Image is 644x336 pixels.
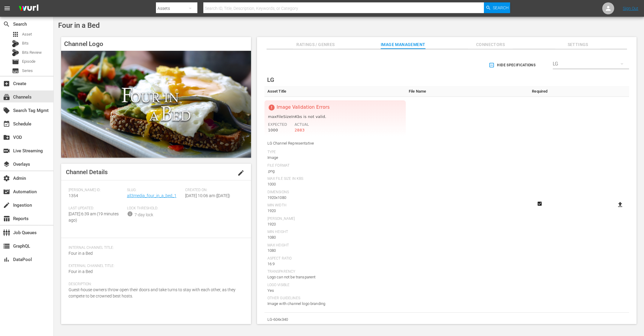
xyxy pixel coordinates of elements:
[264,86,406,97] th: Asset Title
[490,62,535,68] span: Hide Specifications
[536,201,543,206] svg: Required
[61,37,251,51] h4: Channel Logo
[267,243,403,248] div: Max Height
[69,211,119,223] span: [DATE] 6:39 am (19 minutes ago)
[295,128,309,133] div: 2883
[267,139,403,147] span: LG Channel Representative
[267,288,403,294] div: Yes
[3,188,10,195] span: Automation
[267,261,403,267] div: 16:9
[267,296,403,301] div: Other Guidelines
[267,177,403,181] div: Max File Size In Kbs
[267,76,274,83] span: LG
[267,221,403,227] div: 1920
[268,114,402,120] div: maxFileSizeInKbs is not valid.
[267,283,403,288] div: Logo Visible
[12,31,19,38] span: Asset
[134,212,153,218] div: 7-day lock
[3,93,10,101] span: Channels
[267,301,403,307] div: Image with channel logo branding
[3,243,10,250] span: GraphQL
[12,40,19,47] div: Bits
[406,86,525,97] th: File Name
[66,168,108,176] span: Channel Details
[267,163,403,168] div: File Format
[127,193,177,198] a: all3media_four_in_a_bed_1
[267,208,403,214] div: 1920
[61,51,251,158] img: Four in a Bed
[267,190,403,195] div: Dimensions
[3,229,10,236] span: Job Queues
[69,264,241,269] span: External Channel Title:
[12,58,19,65] span: Episode
[127,188,182,193] span: Slug:
[525,86,555,97] th: Required
[4,5,11,12] span: menu
[623,6,638,11] a: Sign Out
[267,181,403,187] div: 1000
[3,175,10,182] span: Admin
[127,211,133,217] span: info
[14,1,43,16] img: ans4CAIJ8jUAAAAAAAAAAAAAAAAAAAAAAAAgQb4GAAAAAAAAAAAAAAAAAAAAAAAAJMjXAAAAAAAAAAAAAAAAAAAAAAAAgAT5G...
[69,246,241,250] span: Internal Channel Title:
[69,269,93,274] span: Four in a Bed
[267,230,403,234] div: Min Height
[3,21,10,28] span: Search
[267,256,403,261] div: Aspect Ratio
[487,57,538,73] button: Hide Specifications
[3,80,10,87] span: Create
[22,59,35,65] span: Episode
[127,206,182,211] span: Lock Threshold:
[268,128,287,133] div: 1000
[3,120,10,128] span: Schedule
[22,40,29,46] span: Bits
[267,316,403,323] span: LG-604x340
[3,256,10,263] span: DataPool
[381,41,425,48] span: Image Management
[3,202,10,209] span: Ingestion
[267,274,403,280] div: Logo can not be transparent
[267,168,403,174] div: .png
[69,282,241,287] span: Description:
[267,234,403,240] div: 1080
[234,166,248,180] button: edit
[277,104,330,111] div: Image Validation Errors
[69,206,124,211] span: Last Updated:
[3,161,10,168] span: Overlays
[267,195,403,201] div: 1920x1080
[267,269,403,274] div: Transparency
[267,155,403,161] div: Image
[267,203,403,208] div: Min Width
[484,2,510,13] button: Search
[185,193,230,198] span: [DATE] 10:06 am ([DATE])
[22,50,42,56] span: Bits Review
[12,49,19,56] div: Bits Review
[69,193,78,198] span: 1354
[555,41,600,48] span: Settings
[237,169,244,177] span: edit
[267,150,403,155] div: Type
[468,41,513,48] span: Connectors
[493,2,509,13] span: Search
[12,67,19,74] span: Series
[22,31,32,37] span: Asset
[268,122,287,128] div: Expected
[3,215,10,222] span: Reports
[268,104,275,111] span: error
[3,134,10,141] span: VOD
[3,147,10,154] span: Live Streaming
[267,217,403,221] div: [PERSON_NAME]
[58,21,100,30] span: Four in a Bed
[69,251,93,256] span: Four in a Bed
[295,122,309,128] div: Actual
[69,287,236,298] span: Guest-house owners throw open their doors and take turns to stay with each other, as they compete...
[553,56,629,72] div: LG
[293,41,338,48] span: Ratings / Genres
[267,248,403,254] div: 1080
[22,68,33,74] span: Series
[69,188,124,193] span: [PERSON_NAME] ID:
[185,188,241,193] span: Created On:
[3,107,10,114] span: Search Tag Mgmt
